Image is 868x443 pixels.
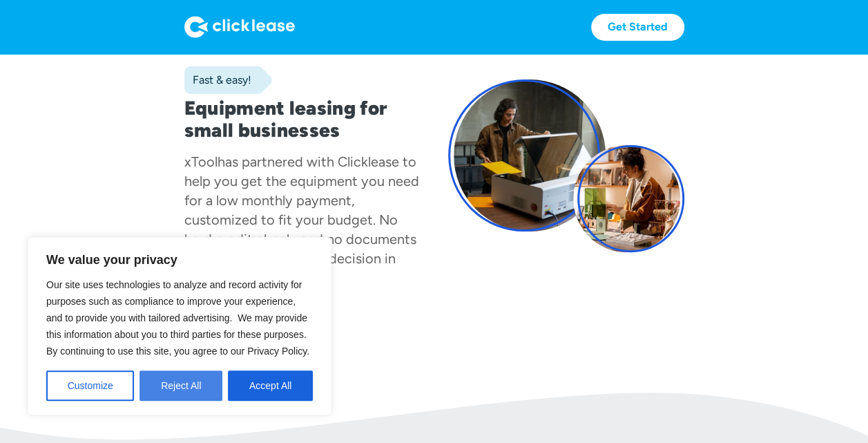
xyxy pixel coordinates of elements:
div: Fast & easy! [184,73,251,87]
button: Reject All [139,370,222,401]
h1: Equipment leasing for small businesses [184,97,421,141]
span: Our site uses technologies to analyze and record activity for purposes such as compliance to impr... [46,279,309,357]
a: Get Started [591,14,684,41]
div: has partnered with Clicklease to help you get the equipment you need for a low monthly payment, c... [184,153,419,286]
p: We value your privacy [46,252,313,268]
div: xTool [184,153,218,170]
button: Accept All [228,370,313,401]
img: Logo [184,16,295,38]
div: We value your privacy [28,237,331,415]
button: Customize [46,370,134,401]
